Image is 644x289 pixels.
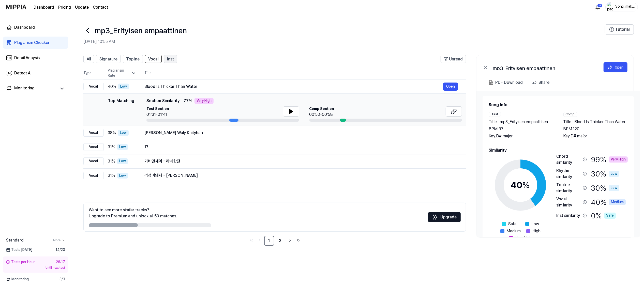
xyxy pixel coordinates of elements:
[489,147,628,153] h2: Similarity
[83,39,605,45] h2: [DATE] 10:55 AM
[309,106,334,111] span: Comp Section
[117,158,128,164] div: Low
[604,213,616,219] div: Safe
[591,153,628,166] div: 99 %
[6,260,35,265] div: Tests per Hour
[594,3,602,11] button: 알림15
[118,84,129,90] div: Low
[53,238,65,243] a: More
[194,98,214,104] div: Very High
[443,83,458,91] button: Open
[609,185,619,191] div: Low
[615,4,635,10] div: Song_maker_44
[604,62,627,72] button: Open
[6,277,29,282] span: Monitoring
[87,56,91,62] span: All
[3,67,68,79] a: Detect AI
[184,98,192,104] span: 77 %
[609,199,626,205] div: Medium
[83,55,94,63] button: All
[432,214,438,220] img: Sparkles
[34,4,54,10] a: Dashboard
[508,221,517,227] span: Safe
[563,119,573,125] span: Title .
[95,25,187,36] h1: mp3_Erityisen empaattinen
[144,84,443,90] div: Blood Is Thicker Than Water
[6,266,65,270] div: Until next test
[55,247,65,252] span: 14 / 20
[248,237,255,244] a: Go to first page
[89,207,177,219] div: Want to see more similar tracks? Upgrade to Premium and unlock all 50 matches.
[3,37,68,49] a: Plagiarism Checker
[14,85,35,92] div: Monitoring
[93,4,108,10] a: Contact
[3,21,68,34] a: Dashboard
[83,143,104,151] div: Vocal
[607,2,613,12] img: profile
[530,77,553,88] button: Share
[605,24,634,35] button: Tutorial
[449,56,463,62] span: Unread
[591,196,626,208] div: 40 %
[591,182,619,194] div: 30 %
[144,67,466,79] th: Title
[144,158,458,164] div: 가비엔제이 - 라떼한잔
[83,157,104,165] div: Vocal
[144,144,458,150] div: 17
[609,156,628,163] div: Very High
[615,65,623,70] div: Open
[117,144,128,150] div: Low
[264,236,274,246] a: 1
[597,4,602,8] div: 15
[108,144,115,150] span: 31 %
[309,111,334,118] div: 00:50-00:58
[83,129,104,137] div: Vocal
[511,178,530,192] div: 40
[515,235,532,241] span: Very High
[591,168,619,180] div: 30 %
[563,126,628,132] div: BPM. 120
[522,180,530,190] span: %
[96,55,121,63] button: Signature
[6,247,32,252] span: Tests [DATE]
[75,4,89,10] a: Update
[256,237,263,244] a: Go to previous page
[3,52,68,64] a: Detail Anaysis
[126,56,140,62] span: Topline
[83,67,104,79] th: Type
[14,24,35,30] div: Dashboard
[117,173,128,179] div: Low
[556,168,581,180] div: Rhythm similarity
[145,55,162,63] button: Vocal
[148,56,158,62] span: Vocal
[605,3,638,11] button: profileSong_maker_44
[506,228,521,234] span: Medium
[609,171,619,177] div: Low
[144,172,458,179] div: 걱정이돼서 - [PERSON_NAME]
[123,55,143,63] button: Topline
[6,85,57,92] a: Monitoring
[108,98,134,122] div: Top Matching
[14,70,32,76] div: Detect AI
[428,212,461,222] button: Upgrade
[563,112,577,117] div: Comp
[489,119,498,125] span: Title .
[56,260,65,265] div: 26:17
[556,213,581,219] div: Inst similarity
[595,4,601,10] img: 알림
[489,133,553,139] div: Key. D# major
[591,210,616,221] div: 0 %
[6,237,24,243] span: Standard
[556,196,581,208] div: Vocal similarity
[167,56,174,62] span: Inst
[14,55,40,61] div: Detail Anaysis
[108,172,115,179] span: 31 %
[532,228,541,234] span: High
[441,55,466,63] button: Unread
[531,221,539,227] span: Low
[500,119,548,125] span: mp3_Erityisen empaattinen
[164,55,177,63] button: Inst
[83,236,466,246] nav: pagination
